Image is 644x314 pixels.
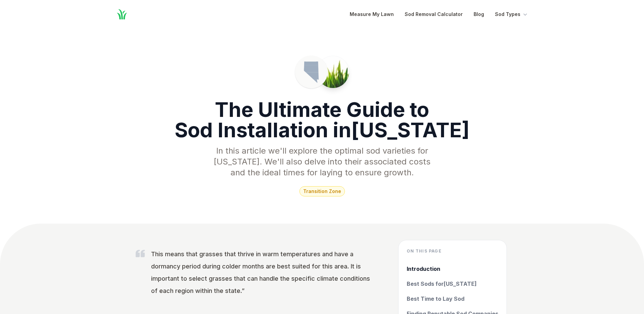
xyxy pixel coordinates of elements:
a: Introduction [407,265,498,273]
a: Blog [474,10,484,18]
a: Measure My Lawn [350,10,394,18]
img: Picture of a patch of sod in Nevada [317,56,349,88]
img: Nevada state outline [300,61,322,83]
a: Sod Removal Calculator [405,10,463,18]
p: This means that grasses that thrive in warm temperatures and have a dormancy period during colder... [151,248,376,297]
span: transition zone [299,186,345,196]
p: In this article we'll explore the optimal sod varieties for [US_STATE] . We'll also delve into th... [208,145,436,178]
button: Sod Types [495,10,529,18]
a: Best Sods for[US_STATE] [407,280,498,288]
a: Best Time to Lay Sod [407,295,498,303]
h4: On this page [407,248,498,254]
